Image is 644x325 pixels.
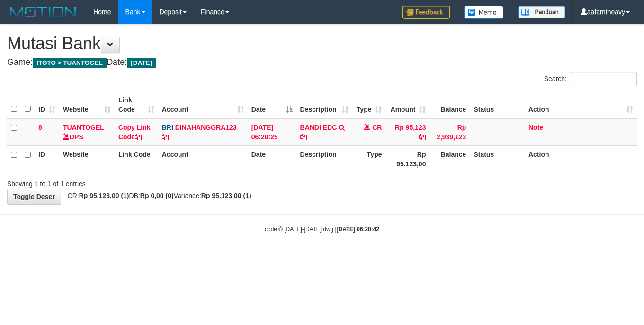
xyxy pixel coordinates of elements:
[59,145,115,172] th: Website
[140,192,174,199] strong: Rp 0,00 (0)
[35,145,59,172] th: ID
[385,145,429,172] th: Rp 95.123,00
[63,192,251,199] span: CR: DB: Variance:
[525,91,637,118] th: Action: activate to sort column ascending
[59,118,115,146] td: DPS
[429,145,470,172] th: Balance
[248,145,296,172] th: Date
[248,118,296,146] td: [DATE] 06:20:25
[429,118,470,146] td: Rp 2,939,123
[162,133,169,141] a: Copy DINAHANGGRA123 to clipboard
[35,91,59,118] th: ID: activate to sort column ascending
[7,175,261,189] div: Showing 1 to 1 of 1 entries
[570,72,637,86] input: Search:
[544,72,637,86] label: Search:
[7,189,61,205] a: Toggle Descr
[402,6,450,19] img: Feedback.jpg
[158,145,248,172] th: Account
[419,133,426,141] a: Copy Rp 95,123 to clipboard
[296,145,353,172] th: Description
[385,118,429,146] td: Rp 95,123
[79,192,129,199] strong: Rp 95.123,00 (1)
[300,124,337,131] a: BANDI EDC
[248,91,296,118] th: Date: activate to sort column descending
[528,124,543,131] a: Note
[385,91,429,118] th: Amount: activate to sort column ascending
[518,6,565,18] img: panduan.png
[59,91,115,118] th: Website: activate to sort column ascending
[115,91,158,118] th: Link Code: activate to sort column ascending
[7,5,79,19] img: MOTION_logo.png
[429,91,470,118] th: Balance
[296,91,353,118] th: Description: activate to sort column ascending
[115,145,158,172] th: Link Code
[352,145,385,172] th: Type
[63,124,104,131] a: TUANTOGEL
[470,145,525,172] th: Status
[175,124,237,131] a: DINAHANGGRA123
[33,58,107,68] span: ITOTO > TUANTOGEL
[352,91,385,118] th: Type: activate to sort column ascending
[38,124,42,131] span: 8
[525,145,637,172] th: Action
[201,192,251,199] strong: Rp 95.123,00 (1)
[7,34,637,53] h1: Mutasi Bank
[372,124,382,131] span: CR
[337,226,379,233] strong: [DATE] 06:20:42
[470,91,525,118] th: Status
[162,124,173,131] span: BRI
[7,58,637,67] h4: Game: Date:
[464,6,504,19] img: Button%20Memo.svg
[300,133,307,141] a: Copy BANDI EDC to clipboard
[158,91,248,118] th: Account: activate to sort column ascending
[127,58,156,68] span: [DATE]
[265,226,379,233] small: code © [DATE]-[DATE] dwg |
[118,124,151,141] a: Copy Link Code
